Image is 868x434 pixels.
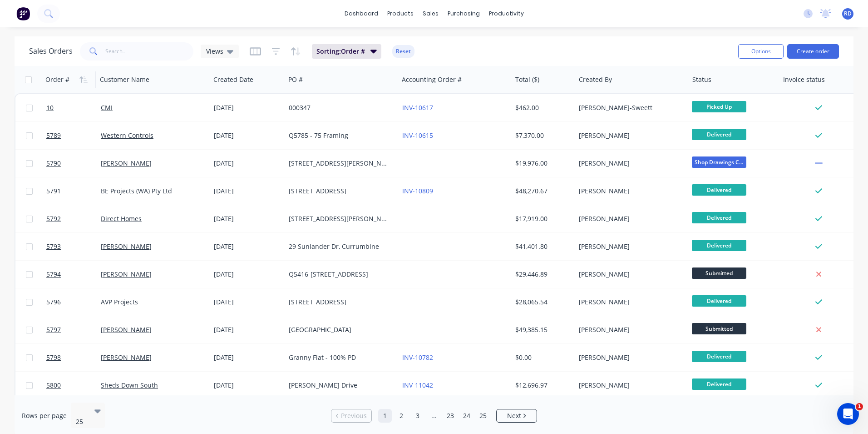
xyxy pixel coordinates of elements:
[46,103,54,112] span: 10
[46,177,101,205] a: 5791
[16,7,30,20] img: Factory
[515,381,568,390] div: $12,696.97
[206,46,223,56] span: Views
[515,242,568,251] div: $41,401.80
[289,270,390,279] div: Q5416-[STREET_ADDRESS]
[395,409,408,423] a: Page 2
[46,205,101,232] a: 5792
[214,214,281,223] div: [DATE]
[579,242,680,251] div: [PERSON_NAME]
[46,298,61,307] span: 5796
[783,75,825,84] div: Invoice status
[579,159,680,168] div: [PERSON_NAME]
[105,42,194,61] input: Search...
[787,44,839,59] button: Create order
[515,187,568,196] div: $48,270.67
[692,184,746,196] span: Delivered
[856,403,863,410] span: 1
[844,10,852,18] span: RD
[46,316,101,343] a: 5797
[837,403,859,425] iframe: Intercom live chat
[46,159,61,168] span: 5790
[418,7,443,20] div: sales
[316,47,365,56] span: Sorting: Order #
[289,353,390,362] div: Granny Flat - 100% PD
[22,411,67,420] span: Rows per page
[515,298,568,307] div: $28,065.54
[692,240,746,251] span: Delivered
[579,325,680,334] div: [PERSON_NAME]
[289,381,390,390] div: [PERSON_NAME] Drive
[579,381,680,390] div: [PERSON_NAME]
[476,409,490,423] a: Page 25
[46,150,101,177] a: 5790
[443,7,484,20] div: purchasing
[515,131,568,140] div: $7,370.00
[579,214,680,223] div: [PERSON_NAME]
[692,129,746,140] span: Delivered
[340,7,383,20] a: dashboard
[378,409,392,423] a: Page 1 is your current page
[289,103,390,112] div: 000347
[101,131,153,140] a: Western Controls
[46,353,61,362] span: 5798
[692,351,746,362] span: Delivered
[507,411,521,420] span: Next
[46,325,61,334] span: 5797
[515,159,568,168] div: $19,976.00
[46,242,61,251] span: 5793
[214,298,281,307] div: [DATE]
[101,298,138,306] a: AVP Projects
[392,45,414,58] button: Reset
[101,325,152,334] a: [PERSON_NAME]
[515,325,568,334] div: $49,385.15
[692,323,746,334] span: Submitted
[289,325,390,334] div: [GEOGRAPHIC_DATA]
[515,103,568,112] div: $462.00
[101,353,152,362] a: [PERSON_NAME]
[579,270,680,279] div: [PERSON_NAME]
[411,409,424,423] a: Page 3
[46,214,61,223] span: 5792
[214,270,281,279] div: [DATE]
[101,159,152,167] a: [PERSON_NAME]
[214,242,281,251] div: [DATE]
[101,103,113,112] a: CMI
[46,372,101,399] a: 5800
[214,103,281,112] div: [DATE]
[402,131,433,140] a: INV-10615
[46,233,101,260] a: 5793
[214,353,281,362] div: [DATE]
[579,131,680,140] div: [PERSON_NAME]
[327,409,541,423] ul: Pagination
[402,187,433,195] a: INV-10809
[579,75,612,84] div: Created By
[692,378,746,390] span: Delivered
[101,214,142,223] a: Direct Homes
[289,131,390,140] div: Q5785 - 75 Framing
[427,409,441,423] a: Jump forward
[312,44,381,59] button: Sorting:Order #
[484,7,528,20] div: productivity
[331,411,371,420] a: Previous page
[497,411,537,420] a: Next page
[402,103,433,112] a: INV-10617
[46,261,101,288] a: 5794
[46,270,61,279] span: 5794
[101,381,158,389] a: Sheds Down South
[579,298,680,307] div: [PERSON_NAME]
[46,381,61,390] span: 5800
[460,409,473,423] a: Page 24
[738,44,784,59] button: Options
[214,325,281,334] div: [DATE]
[289,187,390,196] div: [STREET_ADDRESS]
[289,214,390,223] div: [STREET_ADDRESS][PERSON_NAME]
[402,381,433,389] a: INV-11042
[214,381,281,390] div: [DATE]
[46,344,101,371] a: 5798
[515,214,568,223] div: $17,919.00
[341,411,367,420] span: Previous
[76,417,87,426] div: 25
[289,298,390,307] div: [STREET_ADDRESS]
[101,242,152,251] a: [PERSON_NAME]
